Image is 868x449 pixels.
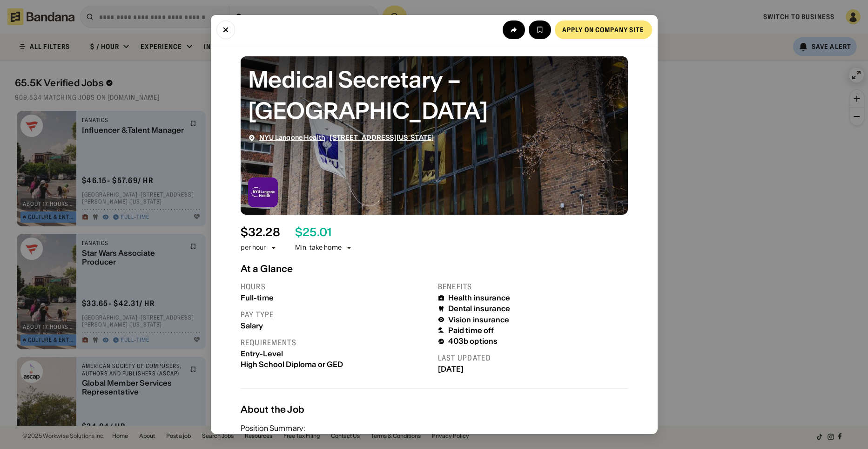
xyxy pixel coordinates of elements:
div: Full-time [241,293,431,302]
div: Position Summary: [241,422,305,434]
div: Min. take home [295,243,353,252]
a: Apply on company site [555,20,652,39]
div: Last updated [438,353,628,363]
div: Apply on company site [562,27,645,33]
div: $ 25.01 [295,226,331,239]
div: Hours [241,282,431,292]
button: Close [216,20,235,39]
div: Vision insurance [448,315,510,324]
div: About the Job [241,404,628,415]
div: Medical Secretary – Manhattan [248,64,620,126]
div: Health insurance [448,293,511,302]
div: Entry-Level [241,349,431,358]
div: Salary [241,321,431,330]
a: NYU Langone Health [259,133,325,142]
div: $ 32.28 [241,226,280,239]
div: Dental insurance [448,304,511,313]
a: [STREET_ADDRESS][US_STATE] [330,133,434,142]
div: At a Glance [241,263,628,274]
div: High School Diploma or GED [241,360,431,369]
div: per hour [241,243,266,252]
div: Requirements [241,338,431,347]
div: Benefits [438,282,628,292]
div: 403b options [448,337,498,346]
div: Pay type [241,310,431,320]
div: Paid time off [448,326,494,335]
img: NYU Langone Health logo [248,177,278,207]
div: [DATE] [438,365,628,374]
div: · [259,134,434,142]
